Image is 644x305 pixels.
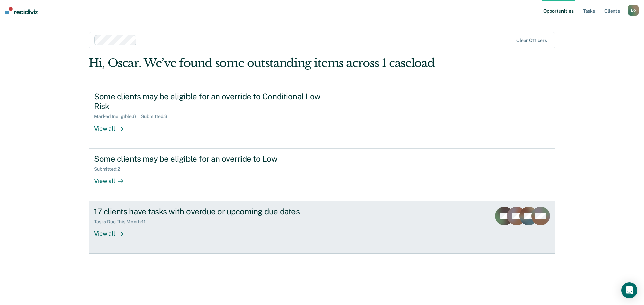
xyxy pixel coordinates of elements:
div: Hi, Oscar. We’ve found some outstanding items across 1 caseload [89,56,462,70]
div: Some clients may be eligible for an override to Low [94,154,329,164]
div: View all [94,119,131,132]
img: Recidiviz [5,7,38,14]
div: Submitted : 3 [141,113,173,119]
div: Marked Ineligible : 6 [94,113,141,119]
div: Tasks Due This Month : 11 [94,219,151,225]
a: 17 clients have tasks with overdue or upcoming due datesTasks Due This Month:11View all [89,201,555,254]
div: Clear officers [516,37,547,43]
div: L O [628,5,639,16]
a: Some clients may be eligible for an override to LowSubmitted:2View all [89,149,555,201]
div: Some clients may be eligible for an override to Conditional Low Risk [94,92,329,111]
div: Submitted : 2 [94,166,125,172]
a: Some clients may be eligible for an override to Conditional Low RiskMarked Ineligible:6Submitted:... [89,86,555,149]
button: LO [628,5,639,16]
div: Open Intercom Messenger [621,282,637,298]
div: View all [94,172,131,185]
div: View all [94,225,131,238]
div: 17 clients have tasks with overdue or upcoming due dates [94,207,329,216]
